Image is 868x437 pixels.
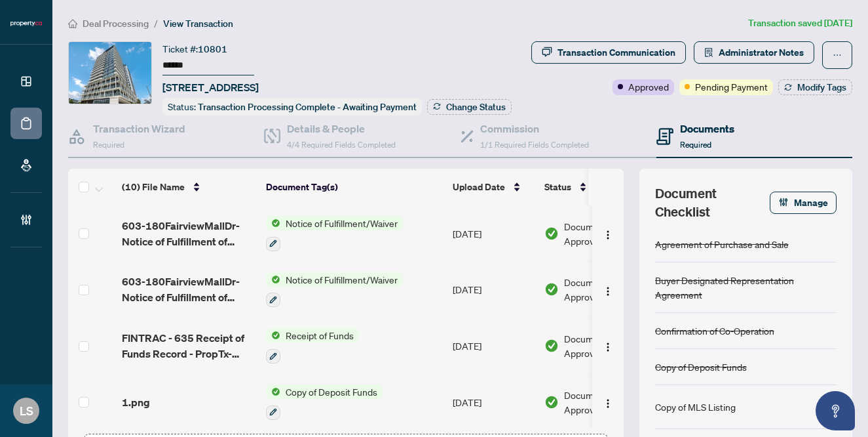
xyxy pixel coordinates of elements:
[797,83,846,92] span: Modify Tags
[266,216,280,230] img: Status Icon
[122,330,255,362] span: FINTRAC - 635 Receipt of Funds Record - PropTx-OREA_[DATE] 11_19_06.pdf
[544,339,559,353] img: Document Status
[794,192,828,213] span: Manage
[280,272,403,287] span: Notice of Fulfillment/Waiver
[655,237,789,251] div: Agreement of Purchase and Sale
[122,180,185,194] span: (10) File Name
[655,273,837,302] div: Buyer Designated Representation Agreement
[539,169,651,205] th: Status
[778,79,852,95] button: Modify Tags
[68,19,77,28] span: home
[655,323,774,338] div: Confirmation of Co-Operation
[628,79,669,94] span: Approved
[10,20,42,28] img: logo
[564,275,645,304] span: Document Approved
[280,216,403,230] span: Notice of Fulfillment/Waiver
[564,388,645,417] span: Document Approved
[544,226,559,241] img: Document Status
[266,385,280,399] img: Status Icon
[480,121,589,136] h4: Commission
[427,99,512,115] button: Change Status
[597,223,618,244] button: Logo
[287,121,396,136] h4: Details & People
[122,394,150,410] span: 1.png
[280,385,383,399] span: Copy of Deposit Funds
[597,392,618,413] button: Logo
[198,43,227,55] span: 10801
[287,140,396,150] span: 4/4 Required Fields Completed
[453,180,505,194] span: Upload Date
[20,402,33,420] span: LS
[122,274,255,305] span: 603-180FairviewMallDr-Notice of Fulfillment of Condition- Mortgage- Executed.pdf
[603,342,613,352] img: Logo
[680,121,734,136] h4: Documents
[154,16,158,31] li: /
[544,180,571,194] span: Status
[447,169,539,205] th: Upload Date
[603,398,613,409] img: Logo
[603,230,613,240] img: Logo
[162,98,422,115] div: Status:
[748,16,852,31] article: Transaction saved [DATE]
[557,42,675,63] div: Transaction Communication
[266,385,383,420] button: Status IconCopy of Deposit Funds
[266,328,359,364] button: Status IconReceipt of Funds
[704,48,713,57] span: solution
[93,140,124,150] span: Required
[266,272,403,308] button: Status IconNotice of Fulfillment/Waiver
[162,41,227,56] div: Ticket #:
[117,169,261,205] th: (10) File Name
[162,79,259,95] span: [STREET_ADDRESS]
[680,140,711,150] span: Required
[603,286,613,297] img: Logo
[544,395,559,409] img: Document Status
[694,41,814,64] button: Administrator Notes
[655,360,747,374] div: Copy of Deposit Funds
[655,184,770,221] span: Document Checklist
[770,192,837,214] button: Manage
[280,328,359,343] span: Receipt of Funds
[655,400,736,414] div: Copy of MLS Listing
[447,374,539,430] td: [DATE]
[597,279,618,300] button: Logo
[816,391,855,430] button: Open asap
[163,18,233,30] span: View Transaction
[447,318,539,374] td: [DATE]
[833,51,842,60] span: ellipsis
[266,216,403,251] button: Status IconNotice of Fulfillment/Waiver
[480,140,589,150] span: 1/1 Required Fields Completed
[198,101,417,113] span: Transaction Processing Complete - Awaiting Payment
[719,42,804,63] span: Administrator Notes
[447,262,539,318] td: [DATE]
[83,18,149,30] span: Deal Processing
[544,282,559,297] img: Document Status
[122,218,255,249] span: 603-180FairviewMallDr-Notice of Fulfillment of Condition- Status Cert- Executed.pdf
[447,205,539,262] td: [DATE]
[266,272,280,287] img: Status Icon
[93,121,185,136] h4: Transaction Wizard
[564,219,645,248] span: Document Approved
[446,102,506,112] span: Change Status
[695,79,768,94] span: Pending Payment
[69,42,151,104] img: IMG-C12374632_1.jpg
[261,169,447,205] th: Document Tag(s)
[266,328,280,343] img: Status Icon
[597,335,618,356] button: Logo
[564,331,645,360] span: Document Approved
[531,41,686,64] button: Transaction Communication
